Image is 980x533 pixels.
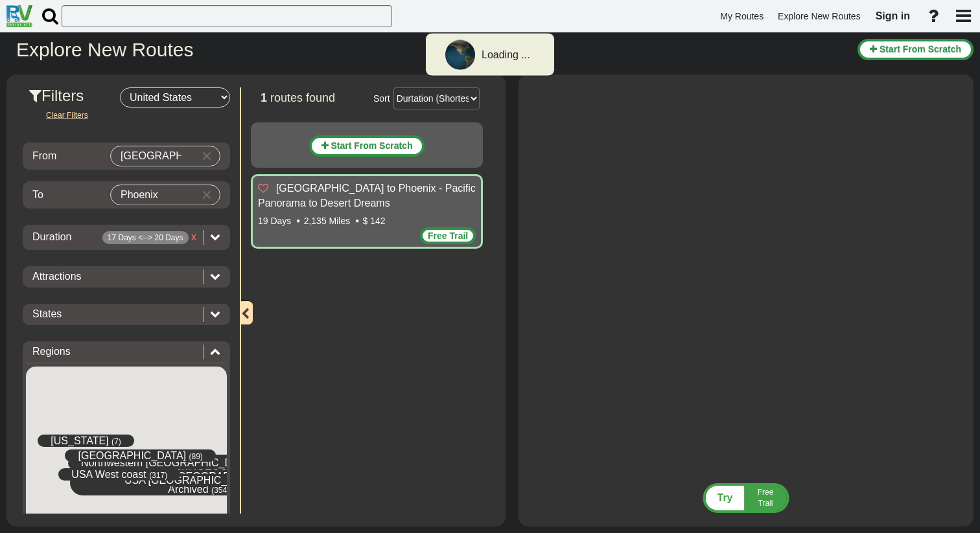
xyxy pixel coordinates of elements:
[428,231,468,241] span: Free Trail
[26,269,227,284] div: Attractions
[714,4,769,29] a: My Routes
[363,216,386,226] span: $ 142
[772,4,867,29] a: Explore New Routes
[373,92,390,105] div: Sort
[870,3,916,30] a: Sign in
[16,39,848,60] h2: Explore New Routes
[26,230,227,245] div: Duration 17 Days <--> 20 Days x
[699,482,793,514] button: Try FreeTrail
[482,48,530,63] div: Loading ...
[6,5,32,27] img: RvPlanetLogo.png
[51,435,108,446] span: [US_STATE]
[71,469,146,480] span: USA West coast
[78,449,186,460] span: [GEOGRAPHIC_DATA]
[32,346,71,357] span: Regions
[102,231,189,244] span: 17 Days <--> 20 Days
[717,492,732,503] span: Try
[211,485,229,494] span: (354)
[420,227,476,244] div: Free Trail
[108,471,289,494] span: Southwestern [GEOGRAPHIC_DATA] - Archived
[258,216,291,226] span: 19 Days
[111,146,194,166] input: Select
[304,216,351,226] span: 2,135 Miles
[32,189,43,200] span: To
[720,11,764,21] span: My Routes
[197,146,216,166] button: Clear Input
[876,10,910,21] span: Sign in
[32,308,62,319] span: States
[261,91,267,104] span: 1
[36,108,99,123] button: Clear Filters
[309,135,425,157] button: Start From Scratch
[111,437,121,446] span: (7)
[270,91,335,104] span: routes found
[880,44,961,54] span: Start From Scratch
[251,174,483,249] div: [GEOGRAPHIC_DATA] to Phoenix - Pacific Panorama to Desert Dreams 19 Days 2,135 Miles $ 142 Free T...
[32,271,82,282] span: Attractions
[149,471,167,480] span: (317)
[26,307,227,322] div: States
[331,141,412,151] span: Start From Scratch
[189,451,202,460] span: (89)
[758,488,774,508] span: Free Trail
[258,183,476,209] span: [GEOGRAPHIC_DATA] to Phoenix - Pacific Panorama to Desert Dreams
[111,185,194,205] input: Select
[778,11,861,21] span: Explore New Routes
[32,150,56,161] span: From
[26,345,227,359] div: Regions
[857,39,974,60] button: Start From Scratch
[191,231,196,242] span: x
[197,185,216,205] button: Clear Input
[32,231,71,242] span: Duration
[124,474,256,485] span: USA [GEOGRAPHIC_DATA]
[29,87,120,104] h3: Filters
